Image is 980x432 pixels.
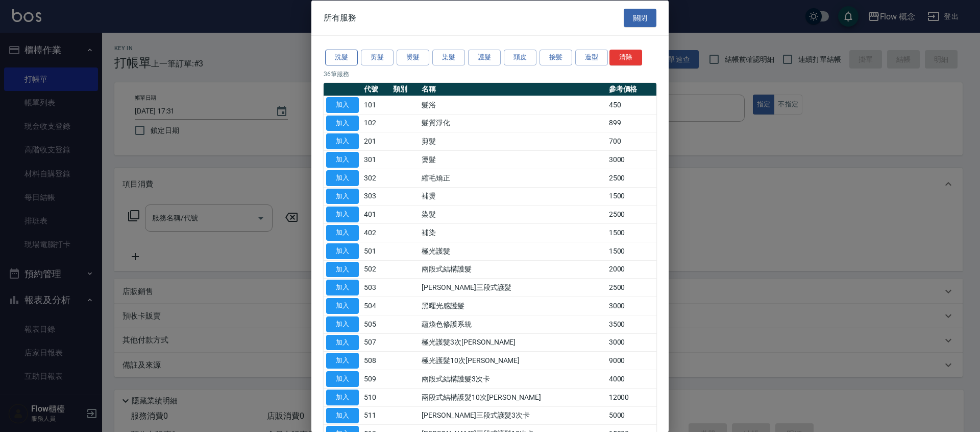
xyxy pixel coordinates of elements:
[326,334,359,350] button: 加入
[606,96,656,114] td: 450
[419,150,606,169] td: 燙髮
[606,242,656,260] td: 1500
[419,187,606,206] td: 補燙
[361,82,390,96] th: 代號
[606,82,656,96] th: 參考價格
[326,371,359,387] button: 加入
[606,223,656,242] td: 1500
[361,223,390,242] td: 402
[326,316,359,332] button: 加入
[361,242,390,260] td: 501
[361,205,390,223] td: 401
[606,297,656,315] td: 3000
[325,50,358,65] button: 洗髮
[419,370,606,388] td: 兩段式結構護髮3次卡
[397,50,429,65] button: 燙髮
[326,243,359,259] button: 加入
[361,132,390,150] td: 201
[419,278,606,297] td: [PERSON_NAME]三段式護髮
[361,297,390,315] td: 504
[326,389,359,405] button: 加入
[606,333,656,352] td: 3000
[468,50,501,65] button: 護髮
[326,170,359,186] button: 加入
[361,315,390,333] td: 505
[326,188,359,204] button: 加入
[326,407,359,423] button: 加入
[419,114,606,132] td: 髮質淨化
[326,261,359,277] button: 加入
[606,406,656,425] td: 5000
[432,50,465,65] button: 染髮
[361,260,390,279] td: 502
[606,132,656,150] td: 700
[324,69,656,78] p: 36 筆服務
[419,242,606,260] td: 極光護髮
[606,114,656,132] td: 899
[419,96,606,114] td: 髮浴
[419,333,606,352] td: 極光護髮3次[PERSON_NAME]
[324,12,356,22] span: 所有服務
[361,96,390,114] td: 101
[390,82,420,96] th: 類別
[361,406,390,425] td: 511
[361,388,390,406] td: 510
[419,260,606,279] td: 兩段式結構護髮
[361,351,390,370] td: 508
[361,150,390,169] td: 301
[326,115,359,131] button: 加入
[361,114,390,132] td: 102
[419,351,606,370] td: 極光護髮10次[PERSON_NAME]
[326,298,359,314] button: 加入
[419,223,606,242] td: 補染
[361,278,390,297] td: 503
[609,50,642,65] button: 清除
[419,315,606,333] td: 蘊煥色修護系統
[606,260,656,279] td: 2000
[606,278,656,297] td: 2500
[326,280,359,295] button: 加入
[361,187,390,206] td: 303
[419,205,606,223] td: 染髮
[361,370,390,388] td: 509
[419,297,606,315] td: 黑曜光感護髮
[326,207,359,222] button: 加入
[606,370,656,388] td: 4000
[540,50,572,65] button: 接髪
[419,169,606,187] td: 縮毛矯正
[326,152,359,168] button: 加入
[419,132,606,150] td: 剪髮
[606,169,656,187] td: 2500
[606,315,656,333] td: 3500
[606,351,656,370] td: 9000
[361,333,390,352] td: 507
[606,205,656,223] td: 2500
[575,50,608,65] button: 造型
[504,50,536,65] button: 頭皮
[419,388,606,406] td: 兩段式結構護髮10次[PERSON_NAME]
[606,187,656,206] td: 1500
[326,97,359,112] button: 加入
[419,406,606,425] td: [PERSON_NAME]三段式護髮3次卡
[361,169,390,187] td: 302
[326,353,359,369] button: 加入
[326,133,359,149] button: 加入
[606,150,656,169] td: 3000
[606,388,656,406] td: 12000
[326,225,359,241] button: 加入
[361,50,394,65] button: 剪髮
[419,82,606,96] th: 名稱
[624,8,656,27] button: 關閉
